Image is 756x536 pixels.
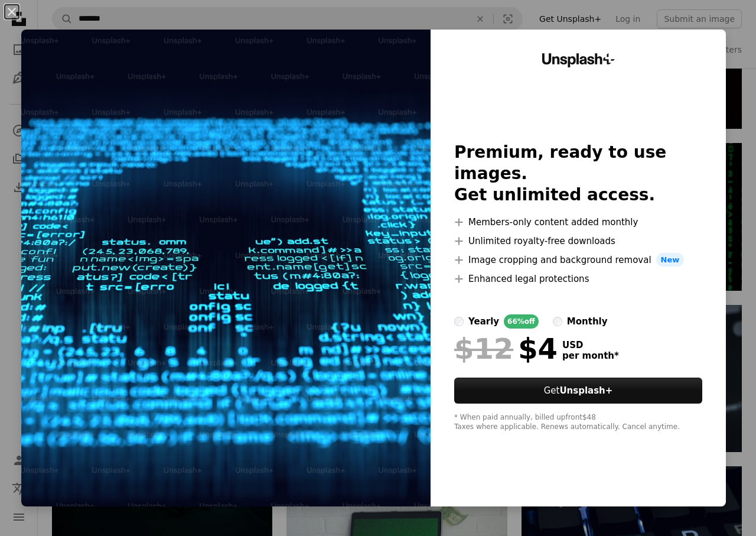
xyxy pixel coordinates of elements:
span: per month * [562,350,619,361]
li: Image cropping and background removal [454,253,702,267]
div: 66% off [504,314,539,329]
input: yearly66%off [454,317,464,326]
input: monthly [553,317,562,326]
button: GetUnsplash+ [454,378,702,404]
span: $12 [454,333,513,364]
div: $4 [454,333,558,364]
strong: Unsplash+ [559,385,612,396]
div: yearly [468,314,499,329]
div: monthly [567,314,608,329]
span: USD [562,340,619,350]
h2: Premium, ready to use images. Get unlimited access. [454,142,702,206]
li: Members-only content added monthly [454,215,702,229]
li: Enhanced legal protections [454,272,702,286]
div: * When paid annually, billed upfront $48 Taxes where applicable. Renews automatically. Cancel any... [454,413,702,432]
li: Unlimited royalty-free downloads [454,234,702,248]
span: New [656,253,685,267]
